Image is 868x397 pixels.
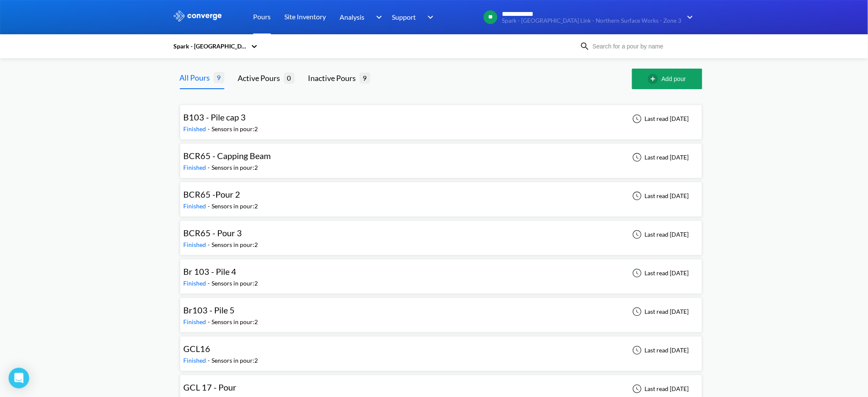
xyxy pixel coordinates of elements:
[392,12,416,22] span: Support
[422,12,436,22] img: downArrow.svg
[648,74,662,84] img: add-circle-outline.svg
[502,18,682,24] span: Spark - [GEOGRAPHIC_DATA] Link - Northern Surface Works - Zone 3
[180,114,702,122] a: B103 - Pile cap 3Finished-Sensors in pour:2Last read [DATE]
[184,318,208,325] span: Finished
[184,150,271,161] span: BCR65 - Capping Beam
[184,189,241,199] span: BCR65 -Pour 2
[180,269,702,276] a: Br 103 - Pile 4Finished-Sensors in pour:2Last read [DATE]
[9,368,29,388] div: Open Intercom Messenger
[238,72,284,84] div: Active Pours
[208,164,212,171] span: -
[184,382,237,392] span: GCL 17 - Pour
[340,12,365,22] span: Analysis
[370,12,384,22] img: downArrow.svg
[212,202,258,211] div: Sensors in pour: 2
[284,72,295,83] span: 0
[628,229,692,240] div: Last read [DATE]
[628,114,692,124] div: Last read [DATE]
[173,10,223,21] img: logo_ewhite.svg
[180,385,702,392] a: GCL 17 - PourFinished-Sensors in pour:2Last read [DATE]
[632,69,702,89] button: Add pour
[184,125,208,132] span: Finished
[212,163,258,172] div: Sensors in pour: 2
[628,345,692,355] div: Last read [DATE]
[628,152,692,162] div: Last read [DATE]
[180,153,702,160] a: BCR65 - Capping BeamFinished-Sensors in pour:2Last read [DATE]
[180,192,702,199] a: BCR65 -Pour 2Finished-Sensors in pour:2Last read [DATE]
[628,191,692,201] div: Last read [DATE]
[208,280,212,287] span: -
[580,41,590,51] img: icon-search.svg
[212,279,258,288] div: Sensors in pour: 2
[208,125,212,132] span: -
[208,318,212,325] span: -
[184,228,242,238] span: BCR65 - Pour 3
[628,268,692,278] div: Last read [DATE]
[628,307,692,317] div: Last read [DATE]
[628,384,692,394] div: Last read [DATE]
[184,164,208,171] span: Finished
[184,305,235,315] span: Br103 - Pile 5
[682,12,695,22] img: downArrow.svg
[184,357,208,364] span: Finished
[214,72,224,83] span: 9
[180,230,702,238] a: BCR65 - Pour 3Finished-Sensors in pour:2Last read [DATE]
[180,307,702,315] a: Br103 - Pile 5Finished-Sensors in pour:2Last read [DATE]
[208,202,212,210] span: -
[360,72,370,83] span: 9
[184,280,208,287] span: Finished
[184,202,208,210] span: Finished
[173,42,247,51] div: Spark - [GEOGRAPHIC_DATA] Link - Northern Surface Works - Zone 3
[308,72,360,84] div: Inactive Pours
[184,241,208,248] span: Finished
[212,317,258,327] div: Sensors in pour: 2
[184,343,211,354] span: GCL16
[184,266,237,277] span: Br 103 - Pile 4
[180,72,214,84] div: All Pours
[212,124,258,134] div: Sensors in pour: 2
[180,346,702,353] a: GCL16Finished-Sensors in pour:2Last read [DATE]
[212,240,258,250] div: Sensors in pour: 2
[208,357,212,364] span: -
[590,42,694,51] input: Search for a pour by name
[184,112,246,122] span: B103 - Pile cap 3
[208,241,212,248] span: -
[212,356,258,365] div: Sensors in pour: 2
